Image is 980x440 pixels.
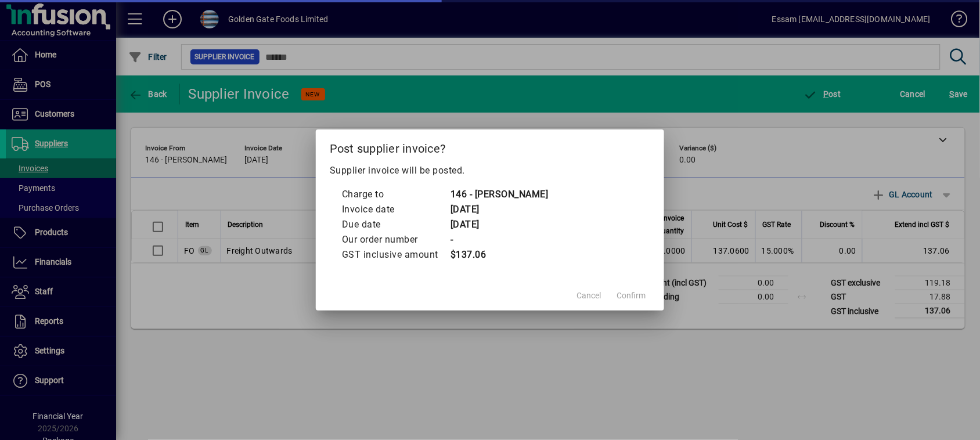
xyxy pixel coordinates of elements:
td: - [450,232,549,247]
td: [DATE] [450,202,549,217]
td: Due date [341,217,450,232]
p: Supplier invoice will be posted. [330,164,650,178]
td: [DATE] [450,217,549,232]
td: GST inclusive amount [341,247,450,262]
td: 146 - [PERSON_NAME] [450,187,549,202]
td: Invoice date [341,202,450,217]
td: Charge to [341,187,450,202]
td: $137.06 [450,247,549,262]
h2: Post supplier invoice? [316,129,664,163]
td: Our order number [341,232,450,247]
